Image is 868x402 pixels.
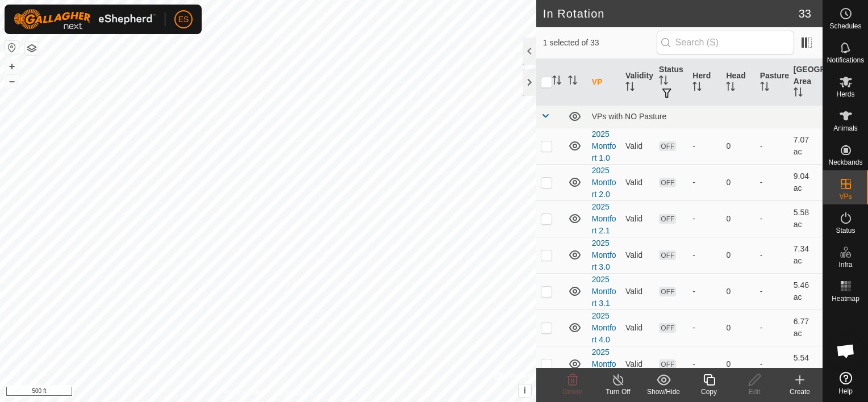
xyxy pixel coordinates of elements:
p-sorticon: Activate to sort [659,77,668,86]
td: - [756,200,789,237]
td: 0 [721,128,755,164]
a: 2025 Montfort 3.1 [592,275,616,308]
button: – [5,74,19,88]
p-sorticon: Activate to sort [726,83,735,93]
div: Copy [686,387,732,397]
p-sorticon: Activate to sort [692,83,702,93]
img: Gallagher Logo [14,9,156,30]
button: Reset Map [5,41,19,55]
span: Neckbands [828,159,862,166]
span: Heatmap [832,295,859,302]
span: Help [838,388,853,395]
td: 6.77 ac [789,309,823,346]
a: 2025 Montfort 2.0 [592,166,616,199]
td: 7.34 ac [789,237,823,273]
th: Head [721,59,755,106]
td: 0 [721,164,755,200]
td: - [756,346,789,382]
a: Privacy Policy [223,387,266,397]
div: - [692,213,717,225]
span: OFF [659,323,676,333]
span: OFF [659,250,676,260]
span: OFF [659,359,676,369]
button: + [5,60,19,73]
td: 5.54 ac [789,346,823,382]
td: Valid [621,309,654,346]
div: - [692,249,717,261]
td: - [756,309,789,346]
div: Turn Off [595,387,641,397]
td: - [756,128,789,164]
span: Notifications [827,57,864,64]
td: - [756,164,789,200]
td: Valid [621,200,654,237]
a: 2025 Montfort 4.0 [592,311,616,344]
th: [GEOGRAPHIC_DATA] Area [789,59,823,106]
span: Schedules [829,23,861,30]
span: OFF [659,214,676,224]
span: Delete [563,388,583,396]
span: 33 [799,5,811,22]
td: 0 [721,237,755,273]
td: - [756,273,789,309]
p-sorticon: Activate to sort [794,89,803,98]
a: 2025 Montfort 3.0 [592,238,616,271]
th: VP [587,59,621,106]
td: Valid [621,273,654,309]
h2: In Rotation [543,7,799,20]
div: - [692,177,717,189]
a: 2025 Montfort 1.0 [592,129,616,162]
button: Map Layers [25,41,39,55]
td: Valid [621,164,654,200]
div: - [692,286,717,298]
td: 9.04 ac [789,164,823,200]
span: Animals [833,125,858,132]
td: Valid [621,128,654,164]
div: - [692,322,717,334]
p-sorticon: Activate to sort [552,77,561,86]
span: OFF [659,287,676,296]
td: Valid [621,237,654,273]
span: Herds [836,91,854,98]
div: Show/Hide [641,387,686,397]
span: 1 selected of 33 [543,37,657,49]
span: OFF [659,141,676,151]
span: OFF [659,178,676,187]
span: Status [836,227,855,234]
a: 2025 Montfort 2.1 [592,202,616,235]
span: i [524,386,526,395]
span: VPs [839,193,852,200]
td: 0 [721,200,755,237]
input: Search (S) [657,31,794,55]
td: Valid [621,346,654,382]
td: 0 [721,309,755,346]
a: Contact Us [279,387,313,397]
td: 0 [721,346,755,382]
td: 5.58 ac [789,200,823,237]
div: - [692,140,717,152]
p-sorticon: Activate to sort [568,77,577,86]
td: 0 [721,273,755,309]
a: 2025 Montfort 4.1 [592,347,616,380]
th: Status [654,59,688,106]
a: Open chat [829,334,863,368]
span: ES [178,14,189,26]
div: Create [777,387,823,397]
th: Pasture [756,59,789,106]
td: 5.46 ac [789,273,823,309]
p-sorticon: Activate to sort [625,83,635,93]
th: Validity [621,59,654,106]
p-sorticon: Activate to sort [760,83,769,93]
div: VPs with NO Pasture [592,112,818,121]
span: Infra [838,261,852,268]
a: Help [823,367,868,399]
th: Herd [688,59,721,106]
div: Edit [732,387,777,397]
button: i [519,384,531,397]
div: - [692,358,717,370]
td: - [756,237,789,273]
td: 7.07 ac [789,128,823,164]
